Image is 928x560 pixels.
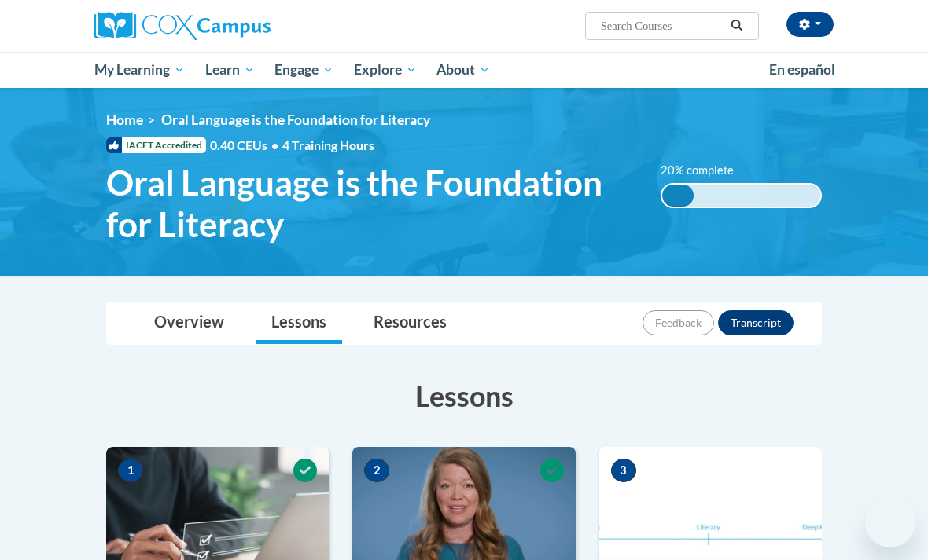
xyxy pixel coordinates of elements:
a: Overview [138,302,240,344]
button: Search [725,16,749,35]
a: Cox Campus [94,12,325,40]
button: Transcript [718,310,794,335]
a: My Learning [84,52,195,88]
span: 3 [611,459,636,482]
span: 0.40 CEUs [210,137,282,154]
label: 20% complete [661,162,751,179]
span: • [271,137,278,152]
button: Account Settings [786,12,834,37]
iframe: Button to launch messaging window, conversation in progress [865,497,915,547]
div: 20% complete [662,185,694,207]
a: Engage [264,52,344,88]
span: My Learning [94,60,185,79]
a: About [427,52,501,88]
span: Learn [205,60,255,79]
span: 2 [364,459,389,482]
a: Home [106,112,143,128]
div: Main menu [83,52,845,88]
button: Feedback [643,310,714,335]
span: About [436,60,490,79]
h3: Lessons [106,376,822,415]
img: Cox Campus [94,12,271,40]
span: Explore [354,60,417,79]
span: IACET Accredited [106,137,206,153]
span: Engage [274,60,333,79]
span: 1 [118,459,143,482]
a: Learn [195,52,265,88]
a: Resources [358,302,462,344]
a: Explore [344,52,427,88]
span: Oral Language is the Foundation for Literacy [106,162,637,245]
span: En español [769,61,835,78]
span: Oral Language is the Foundation for Literacy [161,112,430,128]
a: Lessons [256,302,342,344]
input: Search Courses [599,16,725,35]
span: 4 Training Hours [282,137,374,152]
a: En español [759,53,845,86]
